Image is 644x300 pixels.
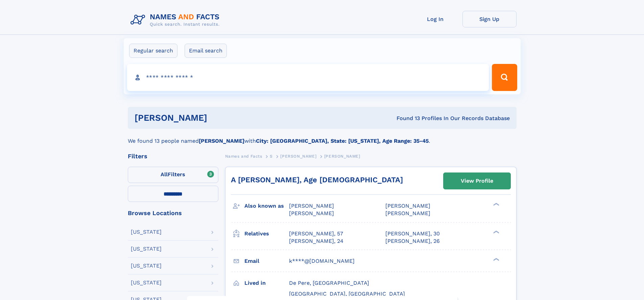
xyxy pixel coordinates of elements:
[492,257,500,261] div: ❯
[161,171,168,178] span: All
[289,291,405,297] span: [GEOGRAPHIC_DATA], [GEOGRAPHIC_DATA]
[385,237,440,245] a: [PERSON_NAME], 26
[131,229,162,235] div: [US_STATE]
[289,210,334,216] span: [PERSON_NAME]
[131,246,162,252] div: [US_STATE]
[135,114,302,122] h1: [PERSON_NAME]
[444,173,510,189] a: View Profile
[492,64,517,91] button: Search Button
[129,44,177,58] label: Regular search
[270,152,273,160] a: S
[270,154,273,159] span: S
[199,138,244,144] b: [PERSON_NAME]
[128,153,218,159] div: Filters
[280,154,316,159] span: [PERSON_NAME]
[385,230,440,237] a: [PERSON_NAME], 30
[256,138,429,144] b: City: [GEOGRAPHIC_DATA], State: [US_STATE], Age Range: 35-45
[244,228,289,239] h3: Relatives
[225,152,262,160] a: Names and Facts
[131,280,162,285] div: [US_STATE]
[289,280,369,286] span: De Pere, [GEOGRAPHIC_DATA]
[128,167,218,183] label: Filters
[128,129,517,145] div: We found 13 people named with .
[244,277,289,289] h3: Lived in
[461,173,493,189] div: View Profile
[185,44,227,58] label: Email search
[289,203,334,209] span: [PERSON_NAME]
[231,176,403,184] a: A [PERSON_NAME], Age [DEMOGRAPHIC_DATA]
[244,255,289,267] h3: Email
[244,200,289,212] h3: Also known as
[128,210,218,216] div: Browse Locations
[408,11,462,27] a: Log In
[492,202,500,207] div: ❯
[128,11,225,29] img: Logo Names and Facts
[289,230,343,237] a: [PERSON_NAME], 57
[385,210,430,216] span: [PERSON_NAME]
[385,203,430,209] span: [PERSON_NAME]
[289,237,343,245] a: [PERSON_NAME], 24
[492,230,500,234] div: ❯
[462,11,517,27] a: Sign Up
[324,154,360,159] span: [PERSON_NAME]
[131,263,162,269] div: [US_STATE]
[127,64,489,91] input: search input
[302,115,510,122] div: Found 13 Profiles In Our Records Database
[280,152,316,160] a: [PERSON_NAME]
